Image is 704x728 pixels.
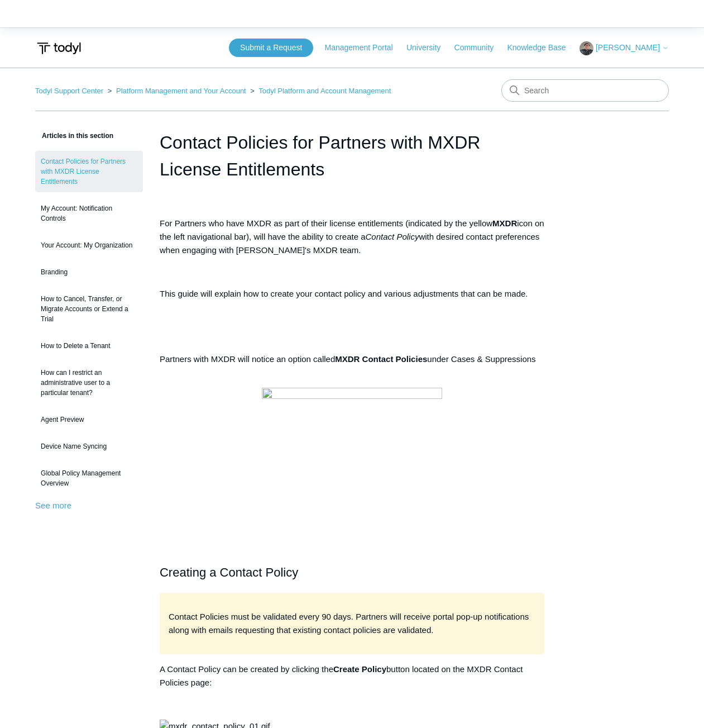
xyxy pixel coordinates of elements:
a: Your Account: My Organization [35,235,143,256]
a: Contact Policies for Partners with MXDR License Entitlements [35,151,143,192]
a: How to Cancel, Transfer, or Migrate Accounts or Extend a Trial [35,288,143,330]
a: Todyl Platform and Account Management [258,87,391,95]
img: 41175656577811 [262,388,442,511]
a: Platform Management and Your Account [116,87,246,95]
span: [PERSON_NAME] [596,43,660,52]
a: My Account: Notification Controls [35,198,143,229]
button: [PERSON_NAME] [580,41,669,55]
strong: Create Policy [333,664,386,674]
strong: MXDR [492,218,517,228]
a: University [406,42,452,54]
li: Todyl Platform and Account Management [248,87,391,95]
strong: MXDR Contact Policies [335,354,427,364]
p: This guide will explain how to create your contact policy and various adjustments that can be made. [160,287,544,301]
a: Management Portal [325,42,404,54]
a: Agent Preview [35,409,143,430]
a: Device Name Syncing [35,436,143,457]
a: How to Delete a Tenant [35,335,143,356]
li: Platform Management and Your Account [106,87,248,95]
a: Community [454,42,505,54]
span: Articles in this section [35,132,113,140]
a: Branding [35,261,143,283]
p: Contact Policies must be validated every 90 days. Partners will receive portal pop-up notificatio... [169,610,535,637]
a: Global Policy Management Overview [35,463,143,494]
a: How can I restrict an administrative user to a particular tenant? [35,362,143,403]
a: Todyl Support Center [35,87,103,95]
a: Submit a Request [229,39,313,57]
a: Knowledge Base [507,42,577,54]
em: Contact Policy [366,232,419,241]
p: For Partners who have MXDR as part of their license entitlements (indicated by the yellow icon on... [160,217,544,257]
img: Todyl Support Center Help Center home page [35,38,83,59]
h1: Contact Policies for Partners with MXDR License Entitlements [160,129,544,183]
input: Search [501,79,669,102]
p: Partners with MXDR will notice an option called under Cases & Suppressions [160,353,544,379]
li: Todyl Support Center [35,87,106,95]
a: See more [35,501,71,510]
p: A Contact Policy can be created by clicking the button located on the MXDR Contact Policies page: [160,663,544,689]
h2: Creating a Contact Policy [160,563,544,582]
